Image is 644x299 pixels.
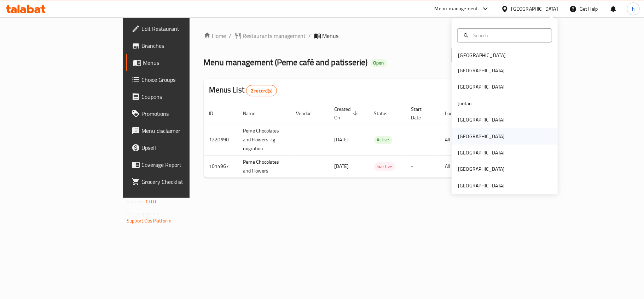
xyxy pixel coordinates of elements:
a: Choice Groups [126,71,231,88]
div: Total records count [246,85,277,96]
div: [GEOGRAPHIC_DATA] [511,5,558,13]
span: Coverage Report [141,160,225,169]
span: Restaurants management [243,32,306,40]
div: Jordan [458,100,472,107]
span: Name [243,109,265,118]
td: All [440,124,476,155]
a: Upsell [126,139,231,156]
td: - [406,124,440,155]
span: Grocery Checklist [141,177,225,186]
a: Support.OpsPlatform [127,216,172,225]
input: Search [470,32,547,39]
span: Start Date [411,105,431,122]
div: [GEOGRAPHIC_DATA] [458,165,505,173]
h2: Menus List [209,85,277,96]
span: [DATE] [335,135,349,144]
a: Restaurants management [234,32,306,40]
span: Promotions [141,109,225,118]
span: h [632,5,635,13]
span: Choice Groups [141,75,225,84]
div: [GEOGRAPHIC_DATA] [458,116,505,124]
a: Grocery Checklist [126,173,231,190]
span: 2 record(s) [246,88,277,94]
td: All [440,155,476,177]
span: Locale [445,109,468,118]
div: [GEOGRAPHIC_DATA] [458,83,505,91]
span: Menus [323,32,339,40]
div: [GEOGRAPHIC_DATA] [458,182,505,190]
span: Status [374,109,397,118]
span: Active [374,136,392,144]
td: Peme Chocolates and Flowers [238,155,291,177]
span: Vendor [296,109,320,118]
span: Get support on: [127,209,159,218]
a: Menu disclaimer [126,122,231,139]
span: Inactive [374,163,395,171]
span: Branches [141,41,225,50]
span: Open [371,60,387,66]
span: Menu disclaimer [141,126,225,135]
span: 1.0.0 [145,197,156,206]
div: [GEOGRAPHIC_DATA] [458,67,505,74]
span: Version: [127,197,144,206]
a: Menus [126,54,231,71]
a: Coverage Report [126,156,231,173]
a: Edit Restaurant [126,20,231,37]
div: [GEOGRAPHIC_DATA] [458,149,505,157]
table: enhanced table [204,103,555,178]
span: Menus [143,58,225,67]
a: Branches [126,37,231,54]
span: Upsell [141,143,225,152]
span: ID [209,109,223,118]
span: Menu management ( Peme café and patisserie ) [204,54,368,70]
td: - [406,155,440,177]
span: Edit Restaurant [141,24,225,33]
td: Peme Chocolates and Flowers-cg migration [238,124,291,155]
a: Coupons [126,88,231,105]
li: / [309,32,311,40]
nav: breadcrumb [204,32,507,40]
span: [DATE] [335,162,349,171]
a: Promotions [126,105,231,122]
div: [GEOGRAPHIC_DATA] [458,132,505,140]
span: Coupons [141,92,225,101]
span: Created On [335,105,360,122]
div: Menu-management [435,5,478,13]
